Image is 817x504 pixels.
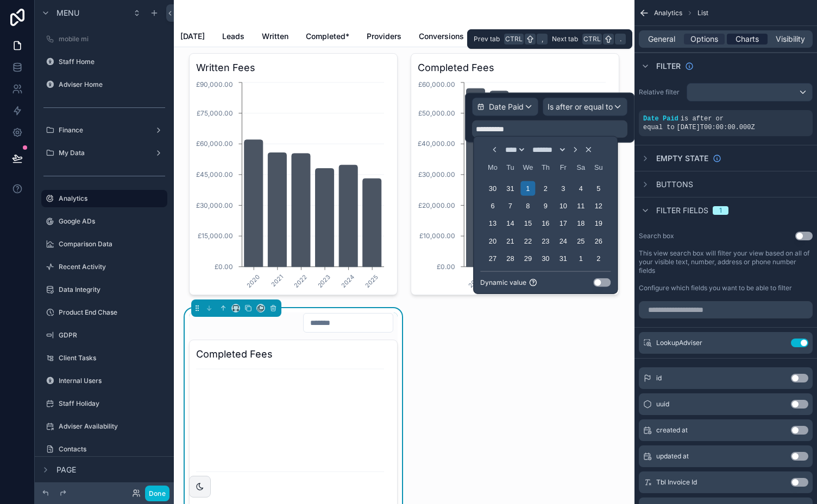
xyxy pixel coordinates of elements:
div: Choose Thursday, 9 January 2020 [538,199,553,213]
span: [DATE]T00:00:00.000Z [677,124,755,131]
div: Choose Thursday, 2 January 2020 [538,181,553,195]
a: Finance [41,122,167,139]
div: Choose Saturday, 1 February 2020 [574,251,588,266]
span: Tbl Invoice Id [656,478,697,487]
a: Adviser Home [41,76,167,93]
div: Choose Friday, 17 January 2020 [556,216,570,231]
label: mobile mi [59,35,165,43]
div: 1 [719,206,722,215]
span: Providers [367,31,401,42]
label: Client Tasks [59,354,165,362]
span: Written [262,31,288,42]
span: , [538,35,546,43]
div: Monday [485,160,500,174]
div: Choose Saturday, 11 January 2020 [574,199,588,213]
a: Leads [222,27,244,48]
span: Leads [222,31,244,42]
label: Internal Users [59,377,165,385]
label: Adviser Availability [59,422,165,431]
span: [DATE] [180,31,205,42]
a: Actual Fees [535,27,577,47]
span: Filter [656,61,681,72]
span: updated at [656,452,689,461]
div: Friday [556,160,570,174]
label: Google ADs [59,217,165,226]
span: Ctrl [582,34,602,44]
div: Choose Sunday, 2 February 2020 [591,251,606,266]
div: Thursday [538,160,553,174]
div: Choose Tuesday, 28 January 2020 [503,251,518,266]
div: Choose Wednesday, 22 January 2020 [520,234,535,248]
a: Analytics [41,190,167,207]
div: Choose Monday, 27 January 2020 [485,251,500,266]
span: LookupAdviser [656,339,702,347]
label: Recent Activity [59,263,165,271]
a: Completed* [306,27,349,48]
label: GDPR [59,331,165,340]
label: My Data [59,149,150,157]
div: Choose Thursday, 30 January 2020 [538,251,553,266]
div: Wednesday [520,160,535,174]
div: Choose Monday, 30 December 2019 [485,181,500,195]
label: Configure which fields you want to be able to filter [639,284,792,292]
span: is after or equal to [643,115,724,131]
span: Dynamic value [480,278,526,286]
span: Is after or equal to [548,101,613,112]
button: Date Paid [472,98,538,116]
span: Date Paid [643,115,678,123]
span: Completed* [306,31,349,42]
a: Payments [481,27,517,48]
div: Choose Tuesday, 7 January 2020 [503,199,518,213]
span: Options [690,34,718,44]
a: Comparison Data [41,235,167,253]
div: Choose Tuesday, 21 January 2020 [503,234,518,248]
div: Saturday [574,160,588,174]
span: Filter fields [656,205,708,216]
span: Page [56,464,76,475]
a: Providers [367,27,401,48]
a: Data Integrity [41,281,167,298]
label: Analytics [59,194,161,203]
span: List [697,9,708,17]
button: Done [145,486,169,501]
div: Choose Friday, 3 January 2020 [556,181,570,195]
a: Google ADs [41,213,167,230]
a: Written [262,27,288,48]
a: Internal Users [41,372,167,390]
div: Choose Friday, 24 January 2020 [556,234,570,248]
span: id [656,374,662,382]
label: Relative filter [639,88,682,97]
div: Choose Sunday, 19 January 2020 [591,216,606,231]
a: [DATE] [180,27,205,48]
div: Choose Saturday, 25 January 2020 [574,234,588,248]
div: Tuesday [503,160,518,174]
label: Data Integrity [59,285,165,294]
label: This view search box will filter your view based on all of your visible text, number, address or ... [639,249,813,275]
a: My Data [41,144,167,162]
div: Choose Wednesday, 8 January 2020 [520,199,535,213]
a: Conversions [419,27,464,48]
span: Conversions [419,31,464,42]
div: Sunday [591,160,606,174]
a: GDPR [41,327,167,344]
a: Recent Activity [41,258,167,276]
span: Prev tab [474,35,500,43]
label: Staff Home [59,58,165,66]
span: uuid [656,400,669,409]
div: Choose Monday, 6 January 2020 [485,199,500,213]
label: Staff Holiday [59,399,165,408]
span: Visibility [776,34,805,44]
span: Charts [736,34,759,44]
div: Choose Sunday, 5 January 2020 [591,181,606,195]
a: Client Tasks [41,349,167,367]
h3: Completed Fees [196,347,391,362]
div: Choose Sunday, 12 January 2020 [591,199,606,213]
span: . [616,35,625,43]
span: Next tab [552,35,578,43]
div: Choose Friday, 31 January 2020 [556,251,570,266]
a: mobile mi [41,30,167,48]
label: Finance [59,126,150,135]
label: Product End Chase [59,308,165,317]
div: Choose Wednesday, 15 January 2020 [520,216,535,231]
label: Adviser Home [59,80,165,89]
